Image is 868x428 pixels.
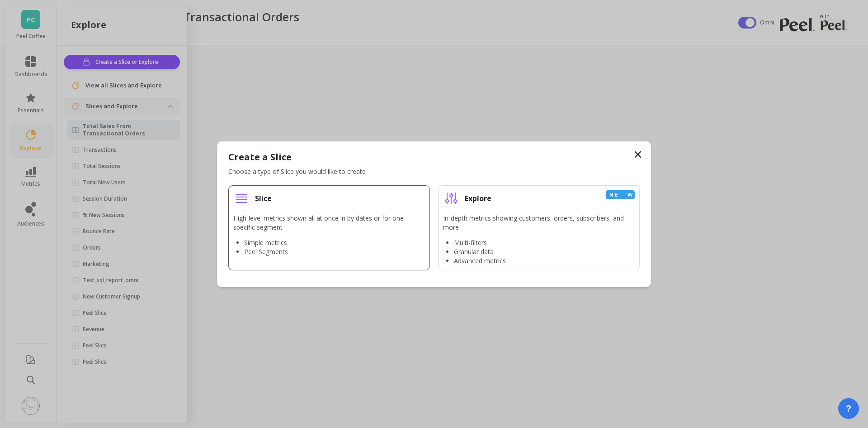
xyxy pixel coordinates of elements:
[443,190,459,207] img: new explore slice
[443,214,635,232] p: In-depth metrics showing customers, orders, subscribers, and more
[838,398,859,419] button: ?
[244,247,425,256] li: Peel Segments
[228,151,640,164] h2: Create a Slice
[233,190,250,207] img: new regular slice
[244,238,425,247] li: Simple metrics
[454,247,635,256] li: Granular data
[454,256,635,265] li: Advanced metrics
[228,167,640,176] p: Choose a type of Slice you would like to create
[606,190,635,200] div: New
[846,402,851,415] span: ?
[454,238,635,247] li: Multi-filters
[255,194,272,203] h3: Slice
[465,194,491,203] h3: Explore
[233,214,425,232] p: High-level metrics shown all at once in by dates or for one specific segment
